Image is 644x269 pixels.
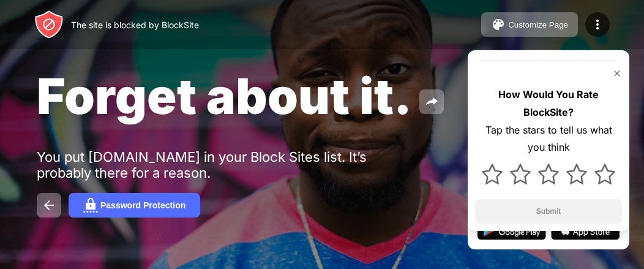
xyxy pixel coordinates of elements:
button: Password Protection [69,193,200,218]
img: star.svg [566,164,587,184]
button: Submit [475,199,622,224]
img: pallet.svg [491,17,506,32]
img: password.svg [83,198,98,213]
button: Customize Page [481,12,578,37]
div: Tap the stars to tell us what you think [475,121,622,157]
img: menu-icon.svg [590,17,605,32]
div: You put [DOMAIN_NAME] in your Block Sites list. It’s probably there for a reason. [37,149,415,181]
img: star.svg [538,164,559,184]
img: share.svg [424,94,439,109]
img: rate-us-close.svg [612,69,622,78]
div: The site is blocked by BlockSite [71,20,199,30]
img: star.svg [482,164,503,184]
img: star.svg [594,164,615,184]
img: star.svg [510,164,531,184]
img: header-logo.svg [34,10,64,39]
div: Password Protection [100,200,185,210]
span: Forget about it. [37,66,412,126]
div: Customize Page [508,20,568,29]
img: back.svg [42,198,56,213]
div: How Would You Rate BlockSite? [475,86,622,121]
